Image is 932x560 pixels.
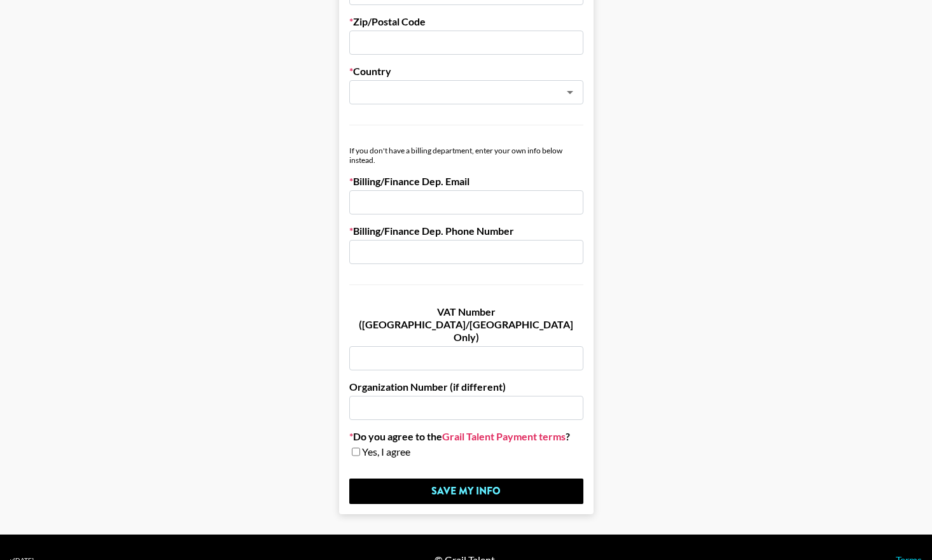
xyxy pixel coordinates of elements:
[362,445,410,458] span: Yes, I agree
[349,225,583,237] label: Billing/Finance Dep. Phone Number
[349,15,583,28] label: Zip/Postal Code
[349,305,583,344] label: VAT Number ([GEOGRAPHIC_DATA]/[GEOGRAPHIC_DATA] Only)
[349,381,583,393] label: Organization Number (if different)
[561,83,579,101] button: Open
[349,65,583,78] label: Country
[349,479,583,504] input: Save My Info
[349,146,583,165] div: If you don't have a billing department, enter your own info below instead.
[349,175,583,188] label: Billing/Finance Dep. Email
[349,430,583,443] label: Do you agree to the ?
[442,430,566,443] a: Grail Talent Payment terms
